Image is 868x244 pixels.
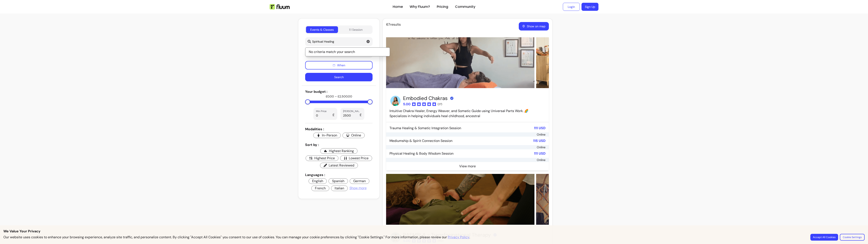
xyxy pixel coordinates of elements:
[311,186,329,191] span: French
[313,133,341,138] span: In-Person
[349,186,367,191] span: Show more
[349,28,363,32] div: 1:1 Session
[840,234,865,241] button: Cookie Settings
[340,155,372,161] span: Lowest Price
[448,235,469,240] a: Privacy Policy
[316,113,332,118] input: Min Price
[326,94,352,98] output: £0.00 – £2,500.00
[386,149,549,162] a: Physical Healing & Body Wisdom Session111 USDOnline
[455,4,475,9] a: Community
[328,178,348,184] span: Spanish
[386,158,534,241] img: https://d22cr2pskkweo8.cloudfront.net/ffe2d4e2-eddd-4e0c-b9a8-340f008e1c26
[316,109,328,113] label: Min Price
[386,137,549,149] a: Mediumship & Spirit Connection Session115 USDOnline
[386,26,534,100] img: https://d22cr2pskkweo8.cloudfront.net/f75ced24-fb30-4686-b22a-63b4082ef8af
[403,95,454,102] h3: Embodied Chakras
[389,151,453,156] p: Physical Healing & Body Wisdom Session
[386,22,401,30] span: 67 results
[343,113,360,118] input: Max Price
[343,109,363,113] label: [PERSON_NAME]
[386,162,549,171] a: View more
[810,234,838,241] button: Accept All Cookies
[3,235,470,240] p: Our website uses cookies to enhance your browsing experience, analyze site traffic, and personali...
[563,3,580,11] a: Login
[309,178,327,184] span: English
[305,61,373,69] button: When
[305,142,373,147] p: Sort by :
[459,164,476,169] p: View more
[403,102,410,107] span: 5.00
[316,110,335,118] div: £
[393,4,403,9] a: Home
[305,127,373,132] p: Modalities :
[364,38,372,45] button: clear input
[519,22,549,30] button: Show on map
[3,229,865,234] p: We Value Your Privacy
[534,151,545,156] p: 111 USD
[305,89,373,94] p: Your budget :
[410,4,430,9] a: Why Fluum?
[533,138,545,143] p: 115 USD
[305,73,373,81] button: Search
[309,49,386,54] p: No criteria match your search
[331,186,348,191] span: Italian
[438,103,442,106] span: ( 27 )
[386,158,549,162] div: Online
[320,148,357,154] span: Highest Ranking
[350,178,369,184] span: German
[389,95,545,119] div: Intuitive Chakra Healer, Energy Weaver, and Somatic Guide using Universal Parts Work. 🌈 Specializ...
[386,145,549,149] div: Online
[536,26,684,100] img: https://d22cr2pskkweo8.cloudfront.net/2077a441-7eab-4a35-908a-78e0f507fb77
[270,4,290,10] img: Fluum Logo
[320,163,358,168] span: Latest Reviewed
[311,39,370,44] input: Looking to recharge?
[437,4,448,9] a: Pricing
[343,110,362,118] div: £
[306,155,338,161] span: Highest Price
[386,132,549,137] div: Online
[389,126,461,131] p: Trauma Healing & Somatic Integration Session
[581,3,598,11] a: Sign Up
[310,28,334,32] div: Events & Classes
[305,172,373,177] p: Languages :
[386,124,549,137] a: Trauma Healing & Somatic Integration Session111 USDOnline
[389,138,452,143] p: Mediumship & Spirit Connection Session
[390,96,401,106] img: Provider image
[534,126,545,131] p: 111 USD
[342,133,365,138] span: Online
[386,91,549,120] a: Provider imageEmbodied Chakras5.00(27)Intuitive Chakra Healer, Energy Weaver, and Somatic Guide u...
